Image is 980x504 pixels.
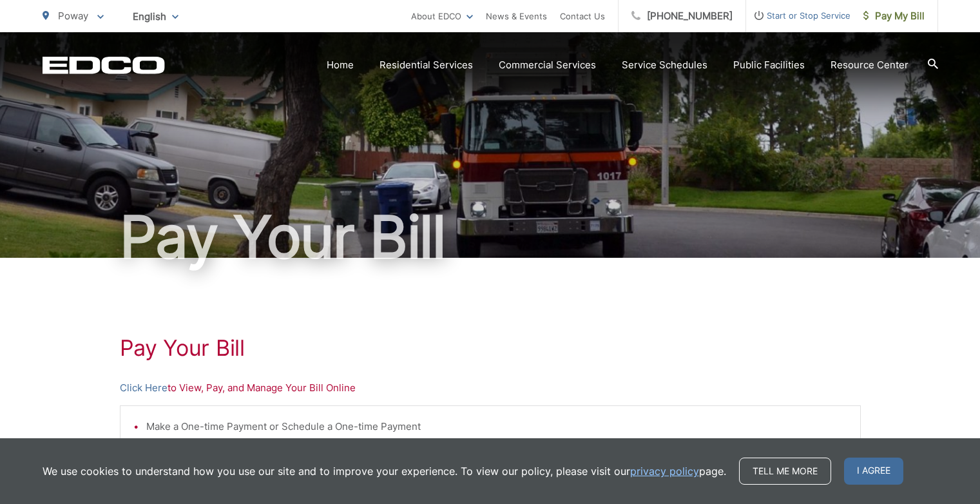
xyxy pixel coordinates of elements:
a: Public Facilities [733,57,805,73]
a: Resource Center [831,57,908,73]
p: to View, Pay, and Manage Your Bill Online [120,380,861,396]
a: News & Events [486,8,547,24]
a: Commercial Services [499,57,596,73]
a: Tell me more [739,458,831,485]
a: About EDCO [411,8,473,24]
a: Click Here [120,380,168,396]
span: Poway [58,10,88,22]
h1: Pay Your Bill [43,205,938,269]
a: Service Schedules [622,57,707,73]
span: Pay My Bill [863,8,925,24]
a: Home [327,57,354,73]
span: English [123,5,188,28]
li: Make a One-time Payment or Schedule a One-time Payment [146,419,847,434]
a: Residential Services [380,57,473,73]
a: Contact Us [560,8,605,24]
a: EDCD logo. Return to the homepage. [43,56,165,74]
p: We use cookies to understand how you use our site and to improve your experience. To view our pol... [43,463,726,479]
span: I agree [844,458,903,485]
a: privacy policy [630,463,699,479]
h1: Pay Your Bill [120,335,861,361]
